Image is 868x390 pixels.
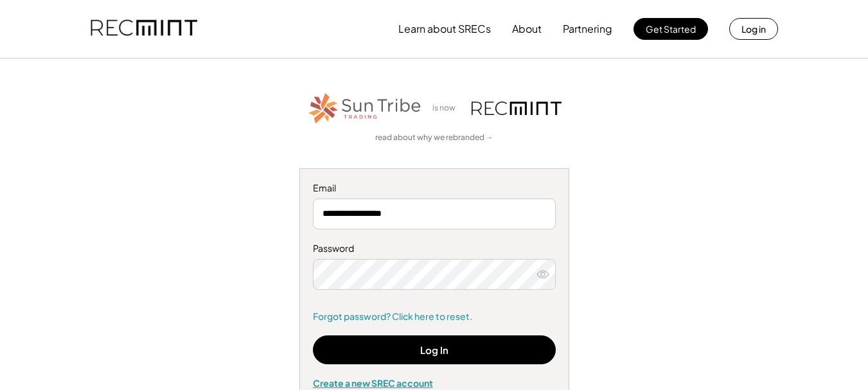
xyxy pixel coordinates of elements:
[313,182,556,195] div: Email
[429,103,465,114] div: is now
[91,7,197,51] img: recmint-logotype%403x.png
[729,18,778,40] button: Log in
[313,335,556,364] button: Log In
[633,18,708,40] button: Get Started
[313,377,556,389] div: Create a new SREC account
[375,132,493,143] a: read about why we rebranded →
[398,16,491,42] button: Learn about SRECs
[313,310,556,323] a: Forgot password? Click here to reset.
[313,242,556,255] div: Password
[563,16,612,42] button: Partnering
[472,102,562,115] img: recmint-logotype%403x.png
[307,91,423,126] img: STT_Horizontal_Logo%2B-%2BColor.png
[512,16,542,42] button: About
